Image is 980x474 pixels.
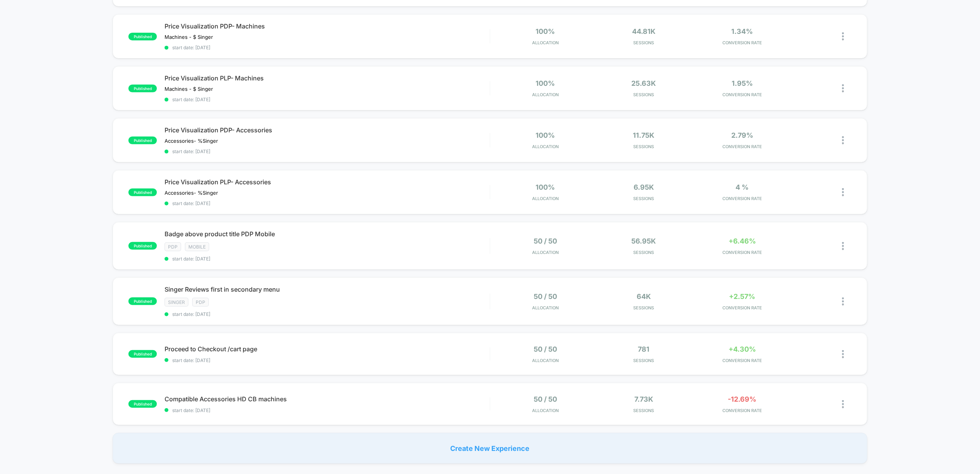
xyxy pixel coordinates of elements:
span: 25.63k [631,79,656,87]
span: published [128,189,157,196]
span: 50 / 50 [534,292,557,300]
span: Compatible Accessories HD CB machines [165,395,490,403]
span: 4 % [735,183,749,191]
span: 7.73k [634,395,653,403]
span: start date: [DATE] [165,256,490,262]
span: Sessions [596,40,691,45]
span: CONVERSION RATE [695,196,789,201]
span: Badge above product title PDP Mobile [165,230,490,238]
span: PDP [192,298,209,307]
span: Singer Reviews first in secondary menu [165,285,490,293]
span: Allocation [532,250,559,255]
span: Machines - $ Singer [165,86,213,92]
span: Allocation [532,358,559,363]
span: 44.81k [632,27,656,35]
span: 50 / 50 [534,237,557,245]
span: 100% [536,79,555,87]
span: Price Visualization PDP- Machines [165,22,490,30]
span: published [128,400,157,408]
span: Sessions [596,196,691,201]
span: start date: [DATE] [165,357,490,363]
span: +4.30% [729,345,756,353]
span: published [128,350,157,358]
span: PDP [165,242,181,251]
span: Sessions [596,358,691,363]
div: Create New Experience [113,433,867,464]
span: published [128,85,157,92]
span: Mobile [185,242,209,251]
span: 1.95% [732,79,753,87]
span: CONVERSION RATE [695,250,789,255]
img: close [842,84,844,92]
span: 100% [536,183,555,191]
span: CONVERSION RATE [695,408,789,413]
img: close [842,32,844,40]
span: start date: [DATE] [165,97,490,102]
span: start date: [DATE] [165,407,490,413]
span: 100% [536,27,555,35]
span: 781 [638,345,649,353]
span: CONVERSION RATE [695,305,789,310]
span: Sessions [596,305,691,310]
span: 56.95k [631,237,656,245]
span: 11.75k [633,131,654,139]
span: 100% [536,131,555,139]
span: Machines - $ Singer [165,34,213,40]
span: CONVERSION RATE [695,144,789,149]
span: Allocation [532,40,559,45]
span: +6.46% [729,237,756,245]
span: published [128,242,157,250]
img: close [842,188,844,196]
span: 1.34% [731,27,753,35]
span: Allocation [532,144,559,149]
span: published [128,33,157,40]
span: Accessories- %Singer [165,190,218,196]
img: close [842,297,844,305]
span: Price Visualization PLP- Accessories [165,178,490,186]
span: 64k [637,292,651,300]
img: close [842,136,844,144]
span: Allocation [532,408,559,413]
img: close [842,350,844,358]
span: 6.95k [634,183,654,191]
span: start date: [DATE] [165,311,490,317]
span: Accessories- %Singer [165,138,218,144]
span: start date: [DATE] [165,200,490,206]
span: Allocation [532,305,559,310]
span: CONVERSION RATE [695,358,789,363]
span: CONVERSION RATE [695,92,789,97]
span: Sessions [596,144,691,149]
span: Price Visualization PDP- Accessories [165,126,490,134]
span: Proceed to Checkout /cart page [165,345,490,353]
span: 50 / 50 [534,395,557,403]
span: Price Visualization PLP- Machines [165,74,490,82]
span: Singer [165,298,188,307]
span: CONVERSION RATE [695,40,789,45]
span: 2.79% [731,131,753,139]
span: published [128,137,157,144]
span: start date: [DATE] [165,45,490,50]
span: +2.57% [729,292,755,300]
span: Allocation [532,196,559,201]
span: published [128,297,157,305]
span: start date: [DATE] [165,149,490,154]
span: Sessions [596,250,691,255]
img: close [842,242,844,250]
span: -12.69% [728,395,756,403]
span: 50 / 50 [534,345,557,353]
span: Sessions [596,408,691,413]
span: Sessions [596,92,691,97]
span: Allocation [532,92,559,97]
img: close [842,400,844,408]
